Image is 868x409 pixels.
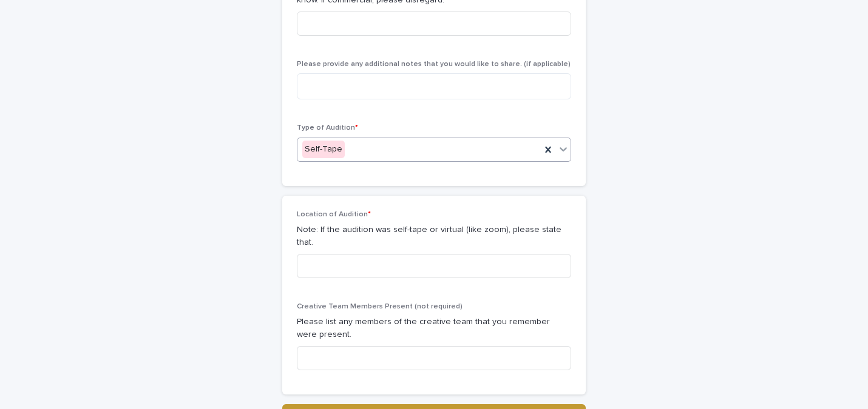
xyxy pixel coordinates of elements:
p: Please list any members of the creative team that you remember were present. [297,316,571,341]
div: Self-Tape [302,141,345,158]
span: Type of Audition [297,124,358,131]
span: Location of Audition [297,211,371,218]
span: Please provide any additional notes that you would like to share. (if applicable) [297,61,571,68]
span: Creative Team Members Present (not required) [297,303,463,310]
p: Note: If the audition was self-tape or virtual (like zoom), please state that. [297,224,571,249]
